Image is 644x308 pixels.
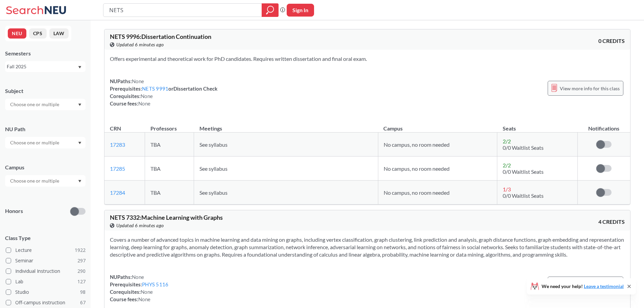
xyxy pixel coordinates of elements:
span: 290 [77,267,86,275]
span: See syllabus [199,141,228,148]
th: Professors [145,118,194,133]
td: TBA [145,133,194,157]
input: Choose one or multiple [7,177,64,185]
span: 1922 [75,246,86,254]
div: Dropdown arrow [5,137,86,148]
td: No campus, no room needed [378,181,497,205]
span: Updated 6 minutes ago [116,222,164,229]
button: CPS [29,28,47,39]
th: Seats [497,118,578,133]
button: Sign In [287,4,314,17]
a: 17284 [110,189,125,196]
span: None [138,100,150,106]
a: 17283 [110,141,125,148]
span: 4 CREDITS [598,218,625,226]
svg: Dropdown arrow [78,103,81,106]
span: None [141,289,153,295]
span: None [132,78,144,84]
input: Choose one or multiple [7,100,64,109]
button: LAW [49,28,69,39]
div: CRN [110,125,121,132]
span: 0/0 Waitlist Seats [503,168,544,175]
div: Dropdown arrow [5,175,86,187]
span: 2 / 2 [503,162,511,168]
div: Fall 2025Dropdown arrow [5,61,86,72]
span: None [138,296,150,302]
span: NETS 7332 : Machine Learning with Graphs [110,214,223,221]
td: No campus, no room needed [378,157,497,181]
div: NU Path [5,125,86,133]
label: Lecture [6,246,86,255]
div: NUPaths: Prerequisites: Corequisites: Course fees: [110,273,168,303]
p: Honors [5,207,23,215]
span: 0 CREDITS [598,37,625,45]
div: Fall 2025 [7,63,77,70]
span: See syllabus [199,189,228,196]
label: Individual Instruction [6,267,86,276]
div: Campus [5,164,86,171]
span: 1 / 3 [503,186,511,192]
section: Covers a number of advanced topics in machine learning and data mining on graphs, including verte... [110,236,625,258]
span: See syllabus [199,165,228,172]
a: 17285 [110,165,125,172]
div: Dropdown arrow [5,99,86,110]
td: TBA [145,181,194,205]
section: Offers experimental and theoretical work for PhD candidates. Requires written dissertation and fi... [110,55,625,63]
span: 0/0 Waitlist Seats [503,144,544,151]
svg: Dropdown arrow [78,142,81,144]
svg: Dropdown arrow [78,180,81,183]
span: We need your help! [542,284,624,289]
span: 2 / 2 [503,138,511,144]
span: View more info for this class [560,84,620,93]
div: NUPaths: Prerequisites: or Dissertation Check Corequisites: Course fees: [110,77,217,107]
th: Campus [378,118,497,133]
div: magnifying glass [262,3,279,17]
span: 98 [80,288,86,296]
svg: magnifying glass [266,5,274,15]
a: Leave a testimonial [584,283,624,289]
div: Semesters [5,50,86,57]
a: PHYS 5116 [142,281,168,287]
span: 297 [77,257,86,264]
label: Studio [6,288,86,297]
span: None [132,274,144,280]
input: Class, professor, course number, "phrase" [109,4,257,16]
th: Notifications [578,118,630,133]
svg: Dropdown arrow [78,66,81,69]
td: No campus, no room needed [378,133,497,157]
span: Class Type [5,234,86,242]
label: Seminar [6,256,86,265]
input: Choose one or multiple [7,139,64,147]
td: TBA [145,157,194,181]
span: Updated 6 minutes ago [116,41,164,48]
span: None [141,93,153,99]
span: 67 [80,299,86,306]
span: NETS 9996 : Dissertation Continuation [110,33,211,40]
div: Subject [5,87,86,95]
span: 0/0 Waitlist Seats [503,192,544,199]
span: 127 [77,278,86,285]
label: Off-campus instruction [6,298,86,307]
a: NETS 9991 [142,86,168,92]
label: Lab [6,277,86,286]
th: Meetings [194,118,378,133]
button: NEU [8,28,26,39]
